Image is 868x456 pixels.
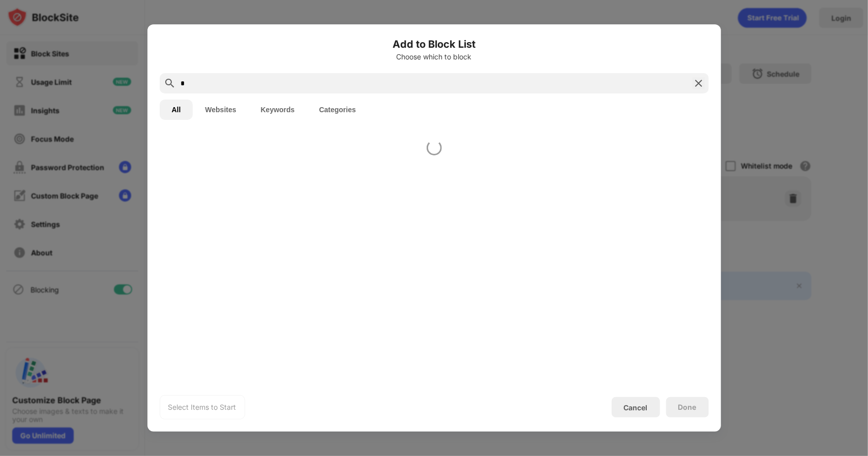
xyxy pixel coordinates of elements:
[624,403,648,412] div: Cancel
[678,403,697,411] div: Done
[193,100,248,120] button: Websites
[168,402,236,412] div: Select Items to Start
[160,100,193,120] button: All
[693,77,705,89] img: search-close
[249,100,307,120] button: Keywords
[307,100,368,120] button: Categories
[160,53,709,61] div: Choose which to block
[164,77,176,89] img: search.svg
[160,37,709,52] h6: Add to Block List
